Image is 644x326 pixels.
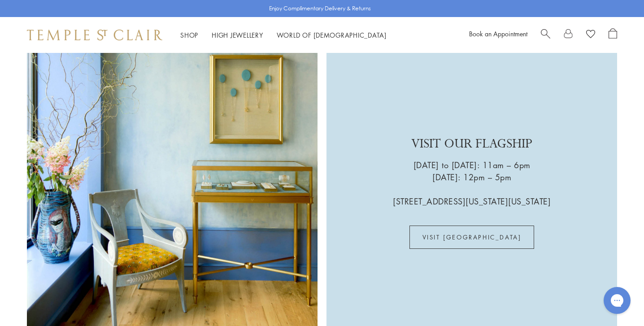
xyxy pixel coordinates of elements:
nav: Main navigation [180,30,387,41]
a: Book an Appointment [469,29,527,38]
p: [STREET_ADDRESS][US_STATE][US_STATE] [393,183,551,208]
img: Temple St. Clair [27,30,162,40]
p: [DATE] to [DATE]: 11am – 6pm [DATE]: 12pm – 5pm [413,159,531,183]
a: Search [541,28,550,42]
a: High JewelleryHigh Jewellery [212,30,263,39]
a: View Wishlist [586,28,595,42]
a: World of [DEMOGRAPHIC_DATA]World of [DEMOGRAPHIC_DATA] [277,30,387,39]
a: Open Shopping Bag [609,28,617,42]
a: VISIT [GEOGRAPHIC_DATA] [409,226,535,249]
a: ShopShop [180,30,198,39]
iframe: Gorgias live chat messenger [599,284,635,317]
p: Enjoy Complimentary Delivery & Returns [269,4,371,13]
p: VISIT OUR FLAGSHIP [411,133,532,159]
